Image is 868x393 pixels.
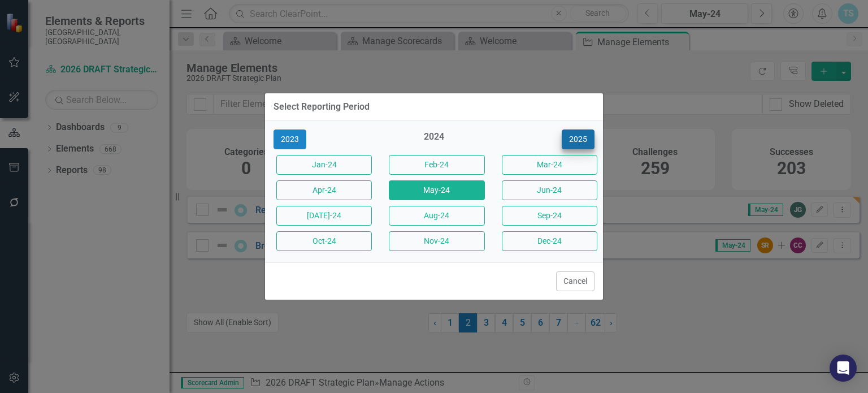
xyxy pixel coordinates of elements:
div: Select Reporting Period [274,102,370,112]
button: Dec-24 [502,231,597,251]
button: 2023 [274,129,306,149]
button: Aug-24 [389,206,484,226]
button: Nov-24 [389,231,484,251]
button: Cancel [556,271,594,291]
button: Feb-24 [389,155,484,175]
button: Jan-24 [276,155,372,175]
button: Oct-24 [276,231,372,251]
div: Open Intercom Messenger [830,355,857,382]
button: Sep-24 [502,206,597,226]
div: 2024 [386,131,481,149]
button: May-24 [389,180,484,200]
button: 2025 [562,129,594,149]
button: [DATE]-24 [276,206,372,226]
button: Apr-24 [276,180,372,200]
button: Mar-24 [502,155,597,175]
button: Jun-24 [502,180,597,200]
